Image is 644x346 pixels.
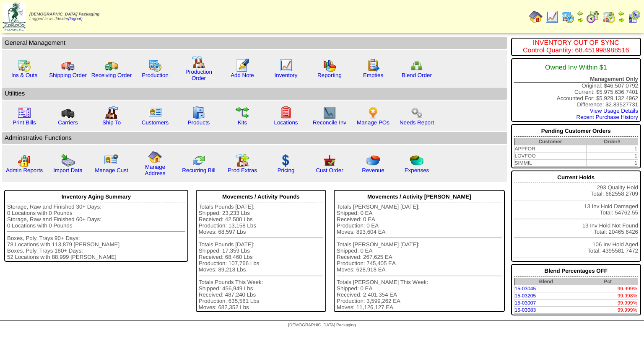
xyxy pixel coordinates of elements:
[357,119,390,126] a: Manage POs
[514,126,639,137] div: Pending Customer Orders
[7,191,185,202] div: Inventory Aging Summary
[586,10,600,23] img: calendarblend.gif
[95,167,128,173] a: Manage Cust
[236,154,249,167] img: prodextras.gif
[514,172,639,183] div: Current Holds
[192,154,205,167] img: reconcile.gif
[627,10,641,23] img: calendarcustomer.gif
[514,138,586,145] th: Customer
[362,167,384,173] a: Revenue
[529,10,543,23] img: home.gif
[199,204,323,311] div: Totals Pounds [DATE]: Shipped: 23,233 Lbs Received: 42,500 Lbs Production: 13,158 Lbs Moves: 68,5...
[11,72,37,78] a: Ins & Outs
[58,119,78,126] a: Carriers
[410,106,423,119] img: workflow.png
[602,10,615,23] img: calendarinout.gif
[323,59,336,72] img: graph.gif
[104,154,119,167] img: managecust.png
[402,72,432,78] a: Blend Order
[578,278,638,285] th: Pct
[313,119,346,126] a: Reconcile Inv
[514,160,586,167] td: SIMMIL
[410,154,423,167] img: pie_chart2.png
[192,106,205,119] img: cabinet.gif
[323,106,336,119] img: line_graph2.gif
[586,138,638,145] th: Order#
[231,72,254,78] a: Add Note
[545,10,558,23] img: line_graph.gif
[2,132,507,144] td: Adminstrative Functions
[288,323,356,328] span: [DEMOGRAPHIC_DATA] Packaging
[275,72,298,78] a: Inventory
[279,106,293,119] img: locations.gif
[337,191,501,202] div: Movements / Activity [PERSON_NAME]
[192,55,205,69] img: factory.gif
[366,154,380,167] img: pie_chart.png
[618,17,625,23] img: arrowright.gif
[278,167,295,173] a: Pricing
[578,307,638,314] td: 99.999%
[18,59,31,72] img: calendarinout.gif
[515,286,536,292] a: 15-03045
[188,119,210,126] a: Products
[317,72,342,78] a: Reporting
[578,292,638,300] td: 99.998%
[29,12,99,17] span: [DEMOGRAPHIC_DATA] Packaging
[561,10,574,23] img: calendarprod.gif
[2,37,507,49] td: General Management
[586,160,638,167] td: 1
[49,72,87,78] a: Shipping Order
[228,167,257,173] a: Prod Extras
[61,106,75,119] img: truck3.gif
[578,285,638,292] td: 99.999%
[323,154,336,167] img: cust_order.png
[316,167,343,173] a: Cust Order
[577,10,584,17] img: arrowleft.gif
[366,59,380,72] img: workorder.gif
[18,106,31,119] img: invoice2.gif
[515,307,536,313] a: 15-03083
[2,88,507,100] td: Utilities
[576,114,638,120] a: Recent Purchase History
[400,119,434,126] a: Needs Report
[7,204,185,260] div: Storage, Raw and Finished 30+ Days: 0 Locations with 0 Pounds Storage, Raw and Finished 60+ Days:...
[405,167,429,173] a: Expenses
[148,150,162,164] img: home.gif
[142,119,169,126] a: Customers
[586,145,638,152] td: 1
[236,59,249,72] img: orders.gif
[586,152,638,160] td: 1
[514,145,586,152] td: APPFOR
[53,167,83,173] a: Import Data
[514,152,586,160] td: LOVFOO
[410,59,423,72] img: network.png
[515,300,536,306] a: 15-03007
[185,69,212,81] a: Production Order
[274,119,298,126] a: Locations
[511,58,641,122] div: Original: $46,507.0792 Current: $5,975,636.7401 Accounted For: $5,929,132.4962 Difference: $2.835...
[3,3,26,31] img: zoroco-logo-small.webp
[105,59,118,72] img: truck2.gif
[148,59,162,72] img: calendarprod.gif
[514,76,639,83] div: Management Only
[142,72,169,78] a: Production
[61,154,75,167] img: import.gif
[148,106,162,119] img: customers.gif
[279,59,293,72] img: line_graph.gif
[514,266,639,276] div: Blend Percentages OFF
[238,119,247,126] a: Kits
[91,72,132,78] a: Receiving Order
[514,278,578,285] th: Blend
[590,108,638,114] a: View Usage Details
[514,60,639,76] div: Owned Inv Within $1
[279,154,293,167] img: dollar.gif
[236,106,249,119] img: workflow.gif
[618,10,625,17] img: arrowleft.gif
[363,72,383,78] a: Empties
[145,164,166,176] a: Manage Address
[105,106,118,119] img: factory2.gif
[199,191,323,202] div: Movements / Activity Pounds
[182,167,215,173] a: Recurring Bill
[61,59,75,72] img: truck.gif
[102,119,121,126] a: Ship To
